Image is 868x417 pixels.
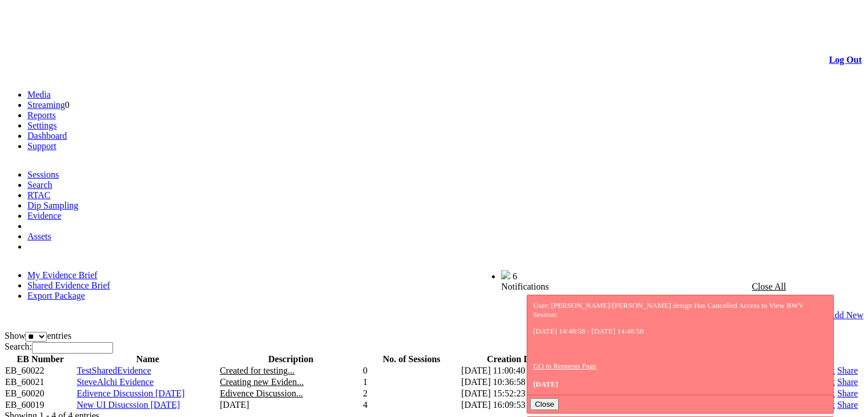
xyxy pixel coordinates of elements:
[27,141,56,151] a: Support
[27,291,85,300] a: Export Package
[220,400,249,410] span: [DATE]
[533,380,558,388] span: [DATE]
[27,190,50,200] a: RTAC
[65,100,70,110] span: 0
[27,121,57,130] a: Settings
[501,270,510,279] img: bell25.png
[27,270,98,280] a: My Evidence Brief
[25,332,47,342] select: Showentries
[76,388,184,398] a: Edivence Discussion [DATE]
[27,170,59,179] a: Sessions
[27,110,56,120] a: Reports
[32,342,113,354] input: Search:
[533,362,596,370] a: GO to Requests Page
[829,55,862,65] a: Log Out
[5,388,76,399] td: EB_60020
[5,342,113,351] label: Search:
[512,271,517,281] span: 6
[27,231,51,241] a: Assets
[530,398,559,410] button: Close
[837,366,858,375] a: Share
[27,131,67,141] a: Dashboard
[837,388,858,398] a: Share
[5,376,76,388] td: EB_60021
[219,354,362,365] th: Description: activate to sort column ascending
[76,354,219,365] th: Name: activate to sort column ascending
[220,377,304,387] span: Creating new Eviden...
[533,301,827,389] div: User: [PERSON_NAME]/[PERSON_NAME] design Has Cancelled Access to View BWV Session:
[5,354,76,365] th: EB Number: activate to sort column ascending
[76,377,154,387] a: SteveAlchi Evidence
[27,180,53,190] a: Search
[5,331,71,340] label: Show entries
[837,400,858,410] a: Share
[220,388,303,398] span: Edivence Discussion...
[76,366,151,375] a: TestSharedEvidence
[5,365,76,376] td: EB_60022
[27,280,110,290] a: Shared Evidence Brief
[752,282,786,291] a: Close All
[220,366,294,375] span: Created for testing...
[828,310,863,320] a: Add New
[5,399,76,411] td: EB_60019
[501,282,839,292] div: Notifications
[837,377,858,387] a: Share
[76,400,180,410] a: New UI Disucssion [DATE]
[533,327,827,336] p: [DATE] 14:48:58 - [DATE] 14:48:58
[347,271,478,279] span: Welcome, Nav Alchi design (Administrator)
[27,201,78,210] a: Dip Sampling
[27,211,62,220] a: Evidence
[27,90,51,99] a: Media
[27,100,65,110] a: Streaming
